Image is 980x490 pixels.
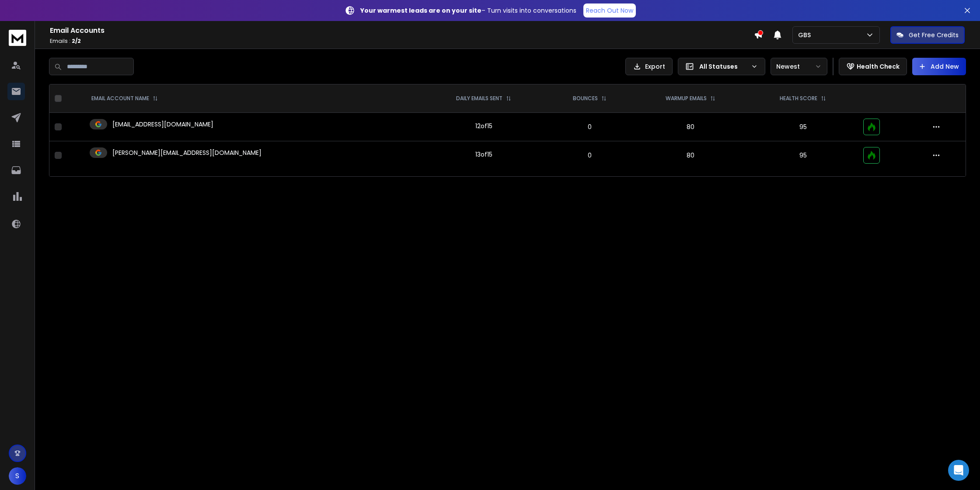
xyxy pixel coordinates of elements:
[666,95,707,102] p: WARMUP EMAILS
[50,38,754,45] p: Emails :
[586,6,633,15] p: Reach Out Now
[857,62,900,71] p: Health Check
[633,141,749,170] td: 80
[909,31,959,39] p: Get Free Credits
[91,95,158,102] div: EMAIL ACCOUNT NAME
[72,37,81,45] span: 2 / 2
[360,6,576,15] p: – Turn visits into conversations
[573,95,598,102] p: BOUNCES
[583,3,636,17] a: Reach Out Now
[456,95,502,102] p: DAILY EMAILS SENT
[798,31,814,39] p: GBS
[9,467,26,485] button: S
[551,122,628,131] p: 0
[748,113,858,141] td: 95
[625,58,673,75] button: Export
[780,95,817,102] p: HEALTH SCORE
[633,113,749,141] td: 80
[912,58,966,75] button: Add New
[9,30,26,46] img: logo
[748,141,858,170] td: 95
[360,6,481,15] strong: Your warmest leads are on your site
[890,26,965,44] button: Get Free Credits
[50,25,754,36] h1: Email Accounts
[699,62,747,71] p: All Statuses
[839,58,907,75] button: Health Check
[475,122,492,130] div: 12 of 15
[771,58,827,75] button: Newest
[948,460,969,481] div: Open Intercom Messenger
[551,151,628,160] p: 0
[112,148,262,157] p: [PERSON_NAME][EMAIL_ADDRESS][DOMAIN_NAME]
[112,120,213,129] p: [EMAIL_ADDRESS][DOMAIN_NAME]
[475,150,492,159] div: 13 of 15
